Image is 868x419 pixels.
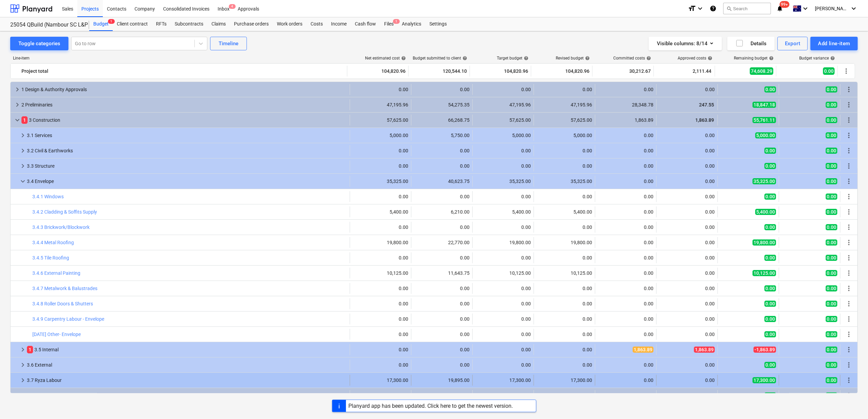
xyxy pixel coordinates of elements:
div: 5,000.00 [353,133,408,138]
span: 2,111.44 [692,68,712,74]
div: 22,770.00 [414,240,470,245]
div: 17,300.00 [537,378,592,383]
div: 0.00 [537,316,592,322]
div: 5,000.00 [537,133,592,138]
button: Toggle categories [10,37,68,50]
div: 0.00 [537,347,592,352]
div: 54,275.35 [414,102,470,107]
div: Project total [21,66,344,77]
div: 0.00 [537,224,592,230]
div: Timeline [219,39,238,48]
span: 0.00 [826,163,837,169]
div: 28,348.78 [598,102,653,107]
div: 19,800.00 [475,240,531,245]
div: 0.00 [659,316,715,322]
div: 47,195.96 [475,102,531,107]
span: keyboard_arrow_right [13,391,21,400]
i: keyboard_arrow_down [801,4,809,13]
div: 0.00 [414,316,470,322]
div: 0.00 [598,255,653,261]
span: 1 [27,346,33,353]
div: 0.00 [659,87,715,92]
span: 0.00 [826,347,837,353]
span: 0.00 [826,377,837,383]
div: 0.00 [475,362,531,368]
div: 0.00 [353,255,408,261]
a: 3.4.6 External Painting [32,270,80,276]
a: Claims [207,17,230,31]
span: 0.00 [764,362,776,368]
div: 0.00 [598,301,653,306]
div: 0.00 [659,194,715,199]
div: Export [785,39,801,48]
span: 0.00 [826,255,837,261]
div: 0.00 [598,270,653,276]
span: keyboard_arrow_right [13,85,21,94]
a: [DATE] Other- Envelope [32,332,81,337]
i: format_size [688,4,696,13]
span: More actions [845,269,853,277]
div: 3.6 External [27,359,347,370]
div: 17,300.00 [475,378,531,383]
span: 0.00 [764,255,776,261]
a: Subcontracts [171,17,207,31]
span: 0.00 [826,362,837,368]
a: 3.4.2 Cladding & Soffits Supply [32,209,97,215]
div: Income [327,17,351,31]
span: More actions [845,376,853,384]
span: More actions [845,284,853,292]
div: 3.1 Services [27,130,347,141]
div: Settings [425,17,451,31]
div: 3.4 Envelope [27,176,347,187]
div: 5,750.00 [414,133,470,138]
span: [PERSON_NAME] [815,6,849,11]
div: 0.00 [475,301,531,306]
div: Net estimated cost [365,56,406,61]
div: Budget variance [799,56,835,61]
a: Client contract [113,17,152,31]
div: 19,895.00 [414,378,470,383]
span: help [768,56,774,61]
div: 0.00 [598,179,653,184]
div: 47,195.96 [353,102,408,107]
div: 19,800.00 [537,240,592,245]
span: 0.00 [826,316,837,322]
button: Visible columns:8/14 [649,37,722,50]
span: 0.00 [826,224,837,230]
div: 66,268.75 [414,117,470,123]
div: 10,125.00 [353,270,408,276]
span: keyboard_arrow_right [19,376,27,384]
span: More actions [845,300,853,308]
span: More actions [845,346,853,354]
div: 0.00 [659,286,715,291]
div: 30,212.67 [595,66,651,77]
span: More actions [845,116,853,124]
div: 0.00 [659,378,715,383]
div: 0.00 [659,255,715,261]
div: Budget submitted to client [413,56,467,61]
div: 0.00 [475,332,531,337]
span: 0.00 [826,301,837,307]
div: 17,300.00 [353,378,408,383]
div: 0.00 [414,347,470,352]
div: 25054 QBuild (Nambour SC L&P Block ACM) [10,21,81,29]
span: 0.00 [764,194,776,200]
div: Committed costs [613,56,651,61]
span: 55,761.11 [753,117,776,123]
div: 35,325.00 [475,179,531,184]
span: help [829,56,835,61]
span: 1,863.89 [633,347,653,353]
div: 0.00 [475,224,531,230]
span: keyboard_arrow_down [13,116,21,124]
div: 0.00 [598,378,653,383]
div: 40,623.75 [414,179,470,184]
div: 0.00 [475,87,531,92]
span: 0.00 [764,86,776,93]
div: 6,210.00 [414,209,470,215]
i: keyboard_arrow_down [850,4,858,13]
div: 0.00 [537,148,592,153]
div: Target budget [497,56,528,61]
div: 0.00 [537,87,592,92]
